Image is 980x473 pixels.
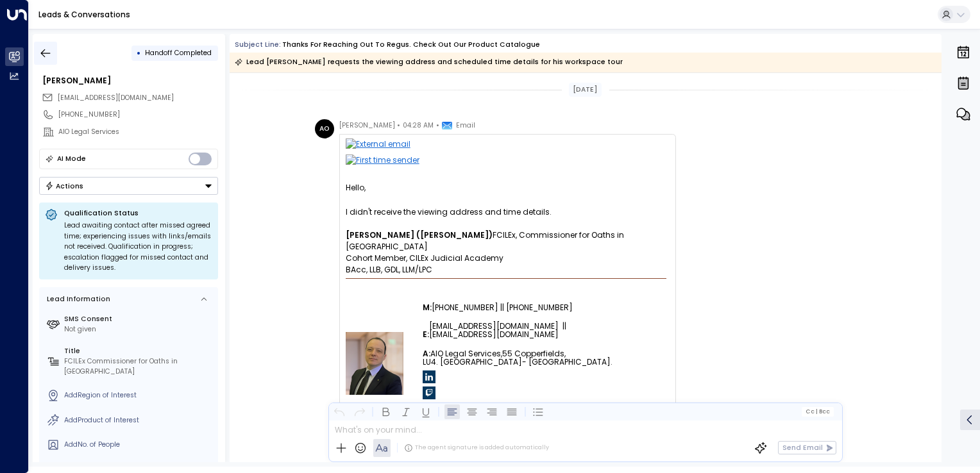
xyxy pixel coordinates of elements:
span: [EMAIL_ADDRESS][DOMAIN_NAME] || [EMAIL_ADDRESS][DOMAIN_NAME] [429,322,566,339]
span: , [564,349,566,358]
button: Undo [332,404,347,419]
div: I didn't receive the viewing address and time details. [346,206,670,218]
span: Cc Bcc [806,408,830,415]
font: FCILEx, Commissioner for Oaths in [GEOGRAPHIC_DATA] Cohort Member, CILEx Judicial Academy BAcc, L... [346,229,626,275]
label: SMS Consent [64,314,214,324]
a: [EMAIL_ADDRESS][DOMAIN_NAME] ||[EMAIL_ADDRESS][DOMAIN_NAME] [429,322,566,339]
div: [PHONE_NUMBER] [58,110,218,120]
div: AI Mode [57,153,86,165]
div: Thanks for reaching out to Regus. Check out our product catalogue [282,40,540,50]
span: 55 Copperfields [502,349,564,358]
img: twitch icon [423,386,435,399]
div: [DATE] [569,83,602,97]
button: Actions [39,177,218,195]
span: Email [456,119,475,132]
img: Photo [346,332,403,395]
img: linkedin icon [423,370,435,383]
img: First time sender [346,154,670,170]
a: https://aiolawyers.com/ [423,386,435,399]
span: | [815,408,817,415]
a: Leads & Conversations [38,9,130,20]
div: Actions [45,181,84,190]
img: External email [346,138,670,154]
div: AddNo. of People [64,440,214,450]
div: AddProduct of Interest [64,415,214,426]
span: [PERSON_NAME] [339,119,395,132]
div: Button group with a nested menu [39,177,218,195]
button: Redo [351,404,367,419]
span: 04:28 AM [403,119,434,132]
span: [EMAIL_ADDRESS][DOMAIN_NAME] [58,93,174,103]
span: M: [423,303,432,311]
button: Cc|Bcc [802,407,834,416]
span: • [436,119,439,132]
div: Lead Information [44,294,110,304]
span: E: [423,330,429,338]
label: Title [64,346,214,356]
span: AIO Legal Services [430,349,502,358]
span: aiothman@aiolawyers.com [58,93,174,103]
span: A: [423,349,430,358]
div: Lead awaiting contact after missed agreed time; experiencing issues with links/emails not receive... [64,220,212,274]
div: FCILEx Commissioner for Oaths in [GEOGRAPHIC_DATA] [64,356,214,377]
div: Lead [PERSON_NAME] requests the viewing address and scheduled time details for his workspace tour [235,56,623,69]
div: Not given [64,324,214,335]
div: AddRegion of Interest [64,390,214,401]
font: [PERSON_NAME] ([PERSON_NAME]) [346,229,493,240]
span: [PHONE_NUMBER] || [PHONE_NUMBER] [432,303,573,311]
div: • [137,44,141,62]
div: The agent signature is added automatically [404,444,549,452]
span: • [397,119,400,132]
span: LU4. [GEOGRAPHIC_DATA]- [GEOGRAPHIC_DATA]. [423,358,612,366]
span: Subject Line: [235,40,281,49]
div: AO [315,119,334,138]
div: AIO Legal Services [58,127,218,137]
span: , [501,349,502,358]
div: [PERSON_NAME] [42,75,218,87]
span: Handoff Completed [145,48,212,58]
div: Hello, [346,182,670,194]
p: Qualification Status [64,208,212,218]
a: https://www.linkedin.com/in/lawyerismail/ [423,370,435,383]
